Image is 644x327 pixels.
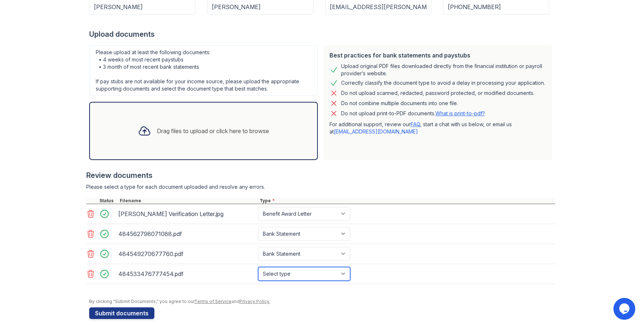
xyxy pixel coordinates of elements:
div: 484549270677760.pdf [118,248,255,260]
div: [PERSON_NAME] Verification Letter.jpg [118,208,255,220]
div: Drag files to upload or click here to browse [157,127,269,135]
a: Privacy Policy. [240,299,270,304]
div: Best practices for bank statements and paystubs [329,51,546,60]
div: Type [258,198,555,204]
div: Please upload at least the following documents: • 4 weeks of most recent paystubs • 3 month of mo... [89,45,318,96]
a: [EMAIL_ADDRESS][DOMAIN_NAME] [334,128,418,135]
div: Status [98,198,118,204]
div: Filename [118,198,258,204]
a: FAQ [411,121,420,127]
div: Upload original PDF files downloaded directly from the financial institution or payroll provider’... [341,63,546,77]
div: By clicking "Submit Documents," you agree to our and [89,299,555,304]
div: Review documents [86,170,555,180]
div: Correctly classify the document type to avoid a delay in processing your application. [341,79,545,87]
p: For additional support, review our , start a chat with us below, or email us at [329,121,546,135]
iframe: chat widget [613,298,637,320]
div: Do not upload scanned, redacted, password protected, or modified documents. [341,89,534,97]
a: Terms of Service [194,299,232,304]
div: 484533476777454.pdf [118,268,255,280]
button: Submit documents [89,307,154,319]
a: What is print-to-pdf? [435,110,485,116]
div: Please select a type for each document uploaded and resolve any errors. [86,183,555,191]
div: Do not combine multiple documents into one file. [341,99,458,108]
div: 484562798071088.pdf [118,228,255,240]
p: Do not upload print-to-PDF documents. [341,110,485,117]
div: Upload documents [89,29,555,39]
